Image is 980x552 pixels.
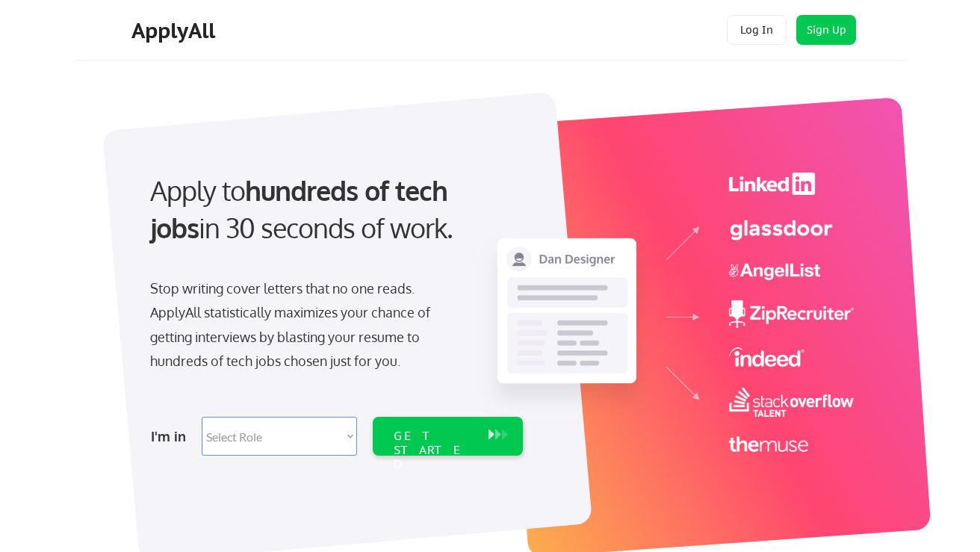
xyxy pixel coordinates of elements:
[150,173,454,244] strong: hundreds of tech jobs
[394,429,474,472] div: GET STARTED
[150,276,457,373] div: Stop writing cover letters that no one reads. ApplyAll statistically maximizes your chance of get...
[150,172,517,247] div: Apply to in 30 seconds of work.
[131,18,220,43] div: ApplyAll
[151,424,193,448] div: I'm in
[796,15,856,45] button: Sign Up
[727,15,787,45] button: Log In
